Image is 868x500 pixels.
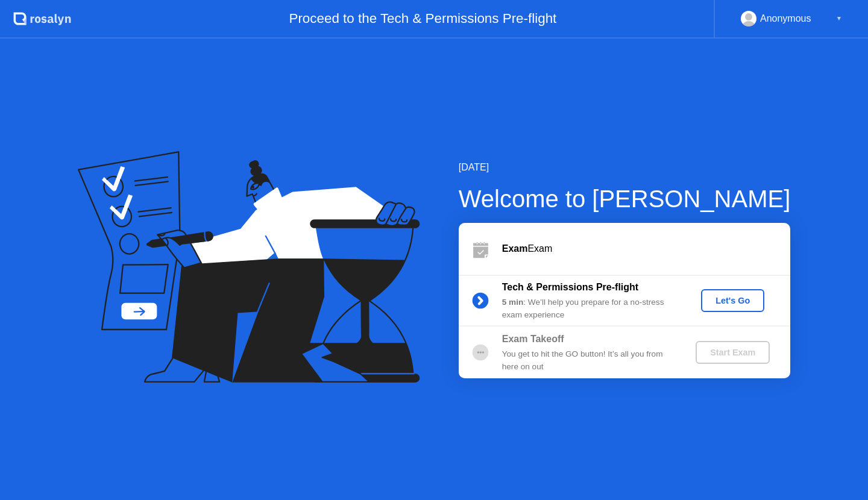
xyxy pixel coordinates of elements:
b: Exam [502,243,528,254]
b: Tech & Permissions Pre-flight [502,282,638,292]
button: Let's Go [701,289,764,312]
div: Start Exam [700,348,765,357]
div: : We’ll help you prepare for a no-stress exam experience [502,296,676,321]
div: Anonymous [760,11,811,27]
b: Exam Takeoff [502,334,564,344]
b: 5 min [502,298,524,307]
div: Let's Go [706,296,759,305]
div: Exam [502,242,790,256]
div: Welcome to [PERSON_NAME] [459,181,791,217]
button: Start Exam [696,341,770,364]
div: You get to hit the GO button! It’s all you from here on out [502,348,676,373]
div: [DATE] [459,160,791,175]
div: ▼ [836,11,842,27]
